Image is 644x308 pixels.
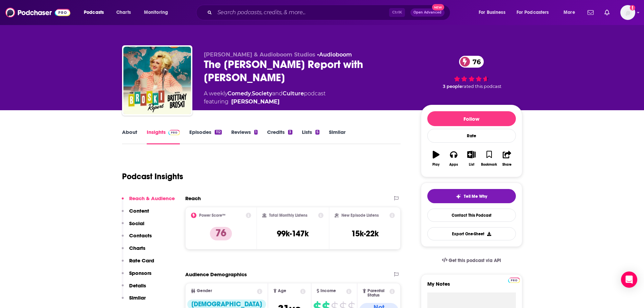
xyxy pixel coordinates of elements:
[116,8,131,17] span: Charts
[122,208,149,220] button: Content
[123,47,191,114] img: The Broski Report with Brittany Broski
[445,146,462,171] button: Apps
[277,229,309,239] h3: 99k-147k
[189,129,221,144] a: Episodes112
[508,278,520,283] img: Podchaser Pro
[480,146,498,171] button: Bookmark
[413,11,442,14] span: Open Advanced
[620,5,635,20] button: Show profile menu
[122,245,145,257] button: Charts
[129,195,175,202] p: Reach & Audience
[302,129,319,144] a: Lists5
[122,171,183,182] h1: Podcast Insights
[122,282,146,295] button: Details
[320,289,336,293] span: Income
[5,6,70,19] img: Podchaser - Follow, Share and Rate Podcasts
[204,98,326,106] span: featuring
[122,257,154,270] button: Rate Card
[621,271,637,288] div: Open Intercom Messenger
[498,146,516,171] button: Share
[469,163,474,167] div: List
[341,213,379,218] h2: New Episode Listens
[129,220,144,227] p: Social
[122,129,137,144] a: About
[278,289,286,293] span: Age
[421,51,522,94] div: 76 3 peoplerated this podcast
[84,8,104,17] span: Podcasts
[144,8,168,17] span: Monitoring
[432,4,444,10] span: New
[254,130,258,135] div: 1
[427,146,445,171] button: Play
[122,220,144,233] button: Social
[199,213,225,218] h2: Power Score™
[231,129,258,144] a: Reviews1
[512,7,559,18] button: open menu
[449,258,501,263] span: Get this podcast via API
[517,8,549,17] span: For Podcasters
[427,111,516,126] button: Follow
[122,232,152,245] button: Contacts
[129,208,149,214] p: Content
[564,8,575,17] span: More
[602,7,612,18] a: Show notifications dropdown
[269,213,307,218] h2: Total Monthly Listens
[317,51,352,58] span: •
[129,294,146,301] p: Similar
[456,194,461,199] img: tell me why sparkle
[202,5,457,20] div: Search podcasts, credits, & more...
[251,90,252,97] span: ,
[462,84,501,89] span: rated this podcast
[389,8,405,17] span: Ctrl K
[449,163,458,167] div: Apps
[481,163,497,167] div: Bookmark
[197,289,212,293] span: Gender
[630,5,635,10] svg: Add a profile image
[436,252,507,269] a: Get this podcast via API
[215,7,389,18] input: Search podcasts, credits, & more...
[288,130,292,135] div: 3
[479,8,505,17] span: For Business
[459,56,484,68] a: 76
[283,90,304,97] a: Culture
[559,7,583,18] button: open menu
[129,232,152,239] p: Contacts
[427,209,516,222] a: Contact This Podcast
[462,146,480,171] button: List
[329,129,345,144] a: Similar
[319,51,352,58] a: Audioboom
[427,281,516,292] label: My Notes
[204,51,315,58] span: [PERSON_NAME] & Audioboom Studios
[122,195,175,208] button: Reach & Audience
[620,5,635,20] span: Logged in as BerkMarc
[502,163,511,167] div: Share
[474,7,514,18] button: open menu
[168,130,180,135] img: Podchaser Pro
[432,163,439,167] div: Play
[351,229,379,239] h3: 15k-22k
[129,270,151,276] p: Sponsors
[129,245,145,251] p: Charts
[122,270,151,282] button: Sponsors
[147,129,180,144] a: InsightsPodchaser Pro
[272,90,283,97] span: and
[508,277,520,283] a: Pro website
[185,271,247,278] h2: Audience Demographics
[122,294,146,307] button: Similar
[315,130,319,135] div: 5
[252,90,272,97] a: Society
[129,257,154,264] p: Rate Card
[129,282,146,289] p: Details
[204,90,326,106] div: A weekly podcast
[466,56,484,68] span: 76
[443,84,462,89] span: 3 people
[367,289,388,298] span: Parental Status
[231,98,280,106] a: Brittany Broski
[464,194,487,199] span: Tell Me Why
[410,8,445,17] button: Open AdvancedNew
[585,7,596,18] a: Show notifications dropdown
[79,7,113,18] button: open menu
[185,195,201,202] h2: Reach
